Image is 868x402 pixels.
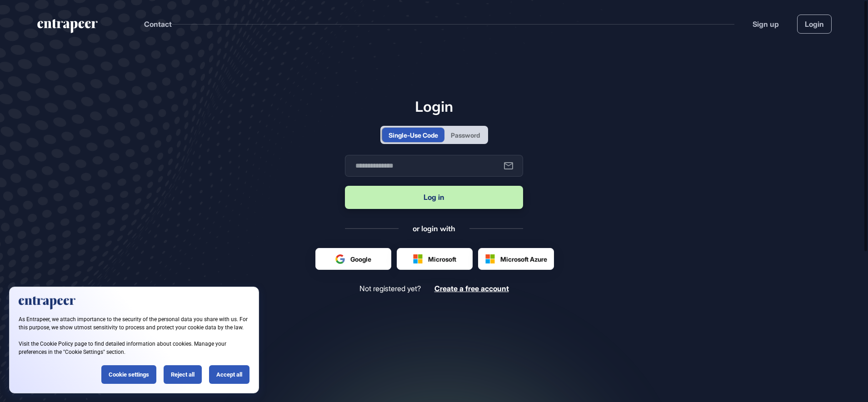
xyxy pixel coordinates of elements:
button: Log in [345,186,523,209]
a: entrapeer-logo [36,19,99,36]
a: Create a free account [434,284,509,293]
a: Sign up [753,19,779,30]
h1: Login [345,98,523,115]
a: Login [797,15,832,34]
div: or login with [413,223,455,233]
div: Single-Use Code [389,130,438,140]
div: Password [451,130,480,140]
button: Contact [144,18,172,30]
span: Not registered yet? [359,284,421,293]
